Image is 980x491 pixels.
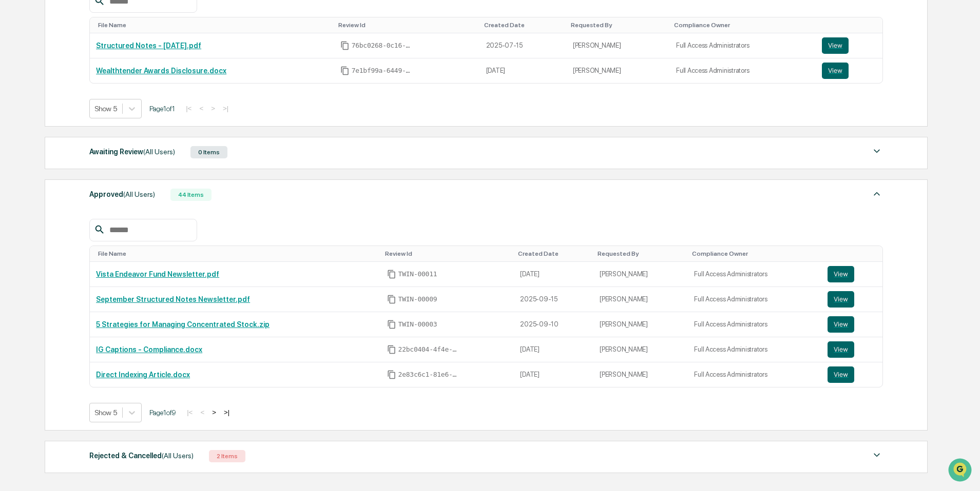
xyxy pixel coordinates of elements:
[340,66,350,75] span: Copy Id
[98,22,330,29] div: Toggle SortBy
[598,250,684,257] div: Toggle SortBy
[183,104,195,113] button: |<
[149,105,175,113] span: Page 1 of 1
[398,345,460,354] span: 22bc0404-4f4e-4749-a20f-3f6da63f0e92
[102,174,124,181] span: Pylon
[593,362,688,387] td: [PERSON_NAME]
[398,270,437,278] span: TWIN-00011
[480,33,567,58] td: 2025-07-15
[89,449,194,462] div: Rejected & Cancelled
[593,312,688,337] td: [PERSON_NAME]
[209,408,219,417] button: >
[387,270,396,279] span: Copy Id
[35,78,168,89] div: Start new chat
[518,250,589,257] div: Toggle SortBy
[98,250,376,257] div: Toggle SortBy
[10,78,29,97] img: 1746055101610-c473b297-6a78-478c-a979-82029cc54cd1
[221,408,233,417] button: >|
[514,312,593,337] td: 2025-09-10
[688,262,821,287] td: Full Access Administrators
[674,22,812,29] div: Toggle SortBy
[196,104,206,113] button: <
[688,312,821,337] td: Full Access Administrators
[593,262,688,287] td: [PERSON_NAME]
[828,291,876,308] a: View
[387,295,396,304] span: Copy Id
[220,104,232,113] button: >|
[10,22,187,38] p: How can we help?
[6,125,70,144] a: 🖐️Preclearance
[385,250,510,257] div: Toggle SortBy
[96,42,201,50] a: Structured Notes - [DATE].pdf
[828,266,876,282] a: View
[871,188,883,200] img: caret
[70,125,131,144] a: 🗄️Attestations
[398,371,460,379] span: 2e83c6c1-81e6-423e-a0e9-6d34064668fb
[828,316,854,333] button: View
[514,262,593,287] td: [DATE]
[209,450,245,462] div: 2 Items
[96,371,190,379] a: Direct Indexing Article.docx
[123,190,155,198] span: (All Users)
[828,366,876,383] a: View
[514,362,593,387] td: [DATE]
[143,148,175,156] span: (All Users)
[338,22,476,29] div: Toggle SortBy
[822,37,876,54] a: View
[10,130,18,138] div: 🖐️
[567,58,670,83] td: [PERSON_NAME]
[828,341,854,358] button: View
[830,250,878,257] div: Toggle SortBy
[170,189,212,201] div: 44 Items
[828,316,876,333] a: View
[6,145,69,163] a: 🔎Data Lookup
[10,150,18,158] div: 🔎
[828,266,854,282] button: View
[89,188,155,201] div: Approved
[96,320,270,329] a: 5 Strategies for Managing Concentrated Stock.zip
[352,67,413,75] span: 7e1bf99a-6449-45c3-8181-c0e5f5f3b389
[352,42,413,50] span: 76bc0268-0c16-4ddb-b54e-a2884c5893c1
[688,287,821,312] td: Full Access Administrators
[571,22,666,29] div: Toggle SortBy
[96,67,226,75] a: Wealthtender Awards Disclosure.docx
[947,457,975,485] iframe: Open customer support
[96,270,219,278] a: Vista Endeavor Fund Newsletter.pdf
[692,250,817,257] div: Toggle SortBy
[514,337,593,362] td: [DATE]
[162,452,194,460] span: (All Users)
[190,146,227,158] div: 0 Items
[871,449,883,461] img: caret
[480,58,567,83] td: [DATE]
[21,149,65,159] span: Data Lookup
[398,295,437,303] span: TWIN-00009
[184,408,196,417] button: |<
[96,295,250,303] a: September Structured Notes Newsletter.pdf
[149,408,176,417] span: Page 1 of 9
[85,129,127,139] span: Attestations
[670,58,816,83] td: Full Access Administrators
[387,320,396,329] span: Copy Id
[688,362,821,387] td: Full Access Administrators
[822,63,849,79] button: View
[822,63,876,79] a: View
[340,41,350,50] span: Copy Id
[208,104,218,113] button: >
[96,345,202,354] a: IG Captions - Compliance.docx
[21,129,66,139] span: Preclearance
[871,145,883,157] img: caret
[514,287,593,312] td: 2025-09-15
[175,81,187,94] button: Start new chat
[398,320,437,329] span: TWIN-00003
[89,145,175,158] div: Awaiting Review
[828,291,854,308] button: View
[824,22,878,29] div: Toggle SortBy
[74,130,83,138] div: 🗄️
[828,366,854,383] button: View
[567,33,670,58] td: [PERSON_NAME]
[387,345,396,354] span: Copy Id
[35,89,130,97] div: We're available if you need us!
[72,173,124,181] a: Powered byPylon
